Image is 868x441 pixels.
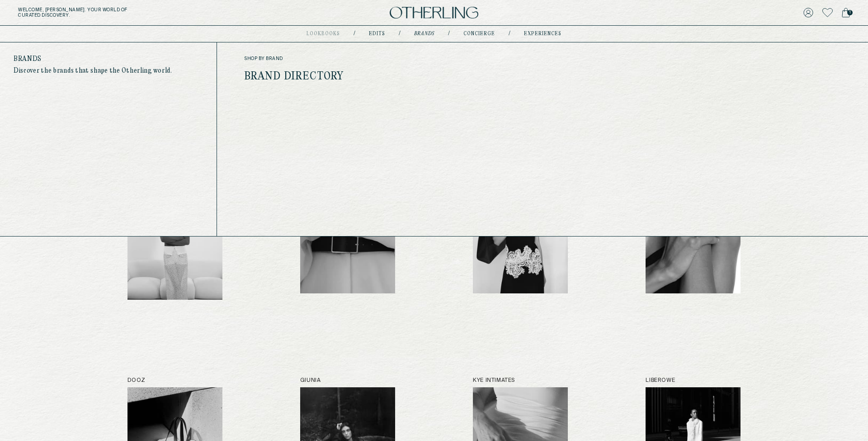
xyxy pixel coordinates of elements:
[354,30,355,37] div: /
[509,30,510,37] div: /
[473,175,568,300] a: Beaufille
[244,56,448,61] span: shop by brand
[473,377,568,384] h2: Kye Intimates
[300,175,395,300] a: B-low the Belt
[847,10,853,15] span: 1
[399,30,401,37] div: /
[244,71,344,83] a: Brand Directory
[646,377,741,384] h2: Liberowe
[390,7,478,19] img: logo
[127,191,222,300] img: Alfie Paris
[463,32,495,36] a: concierge
[448,30,450,37] div: /
[300,377,395,384] h2: Giunia
[14,67,203,75] p: Discover the brands that shape the Otherling world.
[842,6,850,19] a: 1
[414,32,434,36] a: Brands
[369,32,385,36] a: Edits
[300,185,395,293] img: B-low the Belt
[473,185,568,293] img: Beaufille
[127,377,222,384] h2: Dooz
[127,175,222,300] a: [PERSON_NAME][GEOGRAPHIC_DATA]
[14,56,203,62] h4: Brands
[18,7,268,18] h5: Welcome, [PERSON_NAME] . Your world of curated discovery.
[646,185,741,293] img: Costolo
[646,175,741,300] a: Costolo
[307,32,340,36] a: lookbooks
[524,32,561,36] a: experiences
